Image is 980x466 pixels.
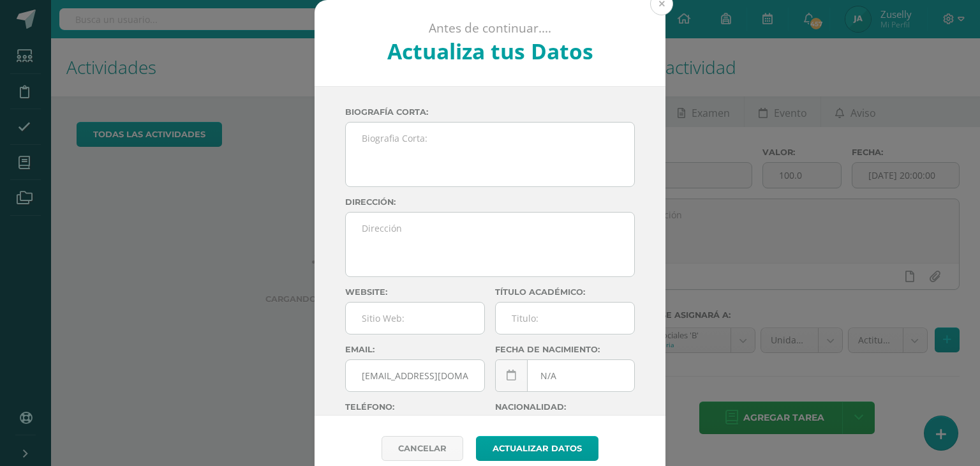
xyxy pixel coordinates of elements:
[496,360,634,391] input: Fecha de Nacimiento:
[345,197,635,207] label: Dirección:
[345,107,635,117] label: Biografía corta:
[346,360,484,391] input: Correo Electronico:
[346,303,484,334] input: Sitio Web:
[382,436,463,461] a: Cancelar
[495,287,635,297] label: Título académico:
[345,287,485,297] label: Website:
[349,20,632,36] p: Antes de continuar....
[345,402,485,412] label: Teléfono:
[495,402,635,412] label: Nacionalidad:
[496,303,634,334] input: Titulo:
[495,345,635,354] label: Fecha de nacimiento:
[345,345,485,354] label: Email:
[349,36,632,66] h2: Actualiza tus Datos
[476,436,598,461] button: Actualizar datos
